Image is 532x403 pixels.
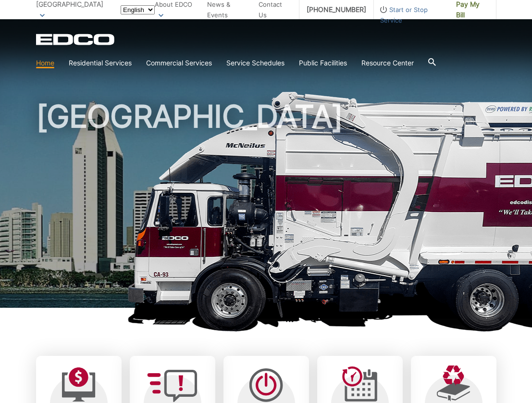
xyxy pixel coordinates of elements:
h1: [GEOGRAPHIC_DATA] [36,101,496,312]
a: Residential Services [69,58,132,68]
a: Commercial Services [146,58,212,68]
a: Resource Center [361,58,414,68]
a: EDCD logo. Return to the homepage. [36,34,116,45]
a: Home [36,58,54,68]
a: Service Schedules [226,58,285,68]
a: Public Facilities [299,58,347,68]
select: Select a language [121,5,155,14]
